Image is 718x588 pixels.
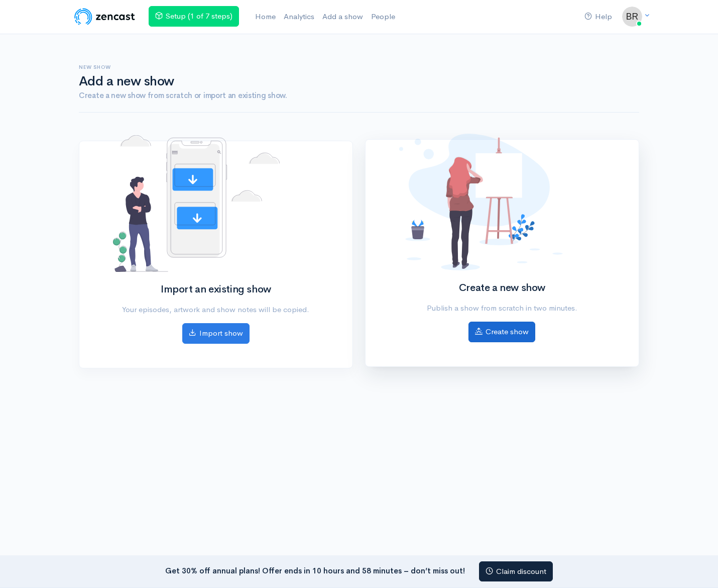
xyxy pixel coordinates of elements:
[113,135,280,272] img: No shows added
[367,6,399,28] a: People
[79,91,639,100] h4: Create a new show from scratch or import an existing show.
[149,6,239,27] a: Setup (1 of 7 steps)
[622,7,642,27] img: ...
[251,6,280,28] a: Home
[399,134,563,270] img: No shows added
[165,565,465,575] strong: Get 30% off annual plans! Offer ends in 10 hours and 58 minutes – don’t miss out!
[479,561,553,582] a: Claim discount
[318,6,367,28] a: Add a show
[580,6,616,28] a: Help
[399,303,605,314] p: Publish a show from scratch in two minutes.
[73,7,137,27] img: ZenCast Logo
[468,322,535,342] a: Create show
[399,282,605,293] h2: Create a new show
[280,6,318,28] a: Analytics
[79,74,639,89] h1: Add a new show
[182,323,250,344] a: Import show
[113,304,318,316] p: Your episodes, artwork and show notes will be copied.
[113,284,318,295] h2: Import an existing show
[79,64,639,70] h6: New show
